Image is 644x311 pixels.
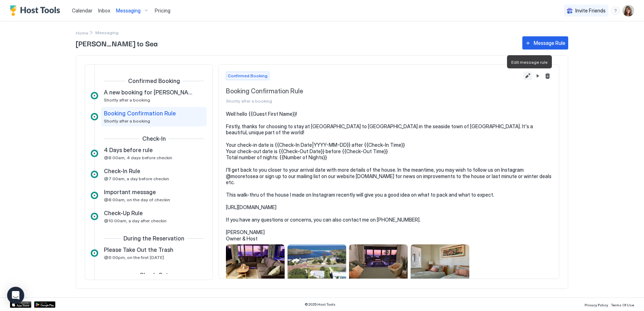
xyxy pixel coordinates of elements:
pre: Well hello {{Guest First Name}}! Firstly, thanks for choosing to stay at [GEOGRAPHIC_DATA] to [GE... [226,111,552,242]
div: View image [287,244,346,284]
span: Check-In [142,135,166,142]
span: Messaging [116,7,141,14]
span: Confirmed Booking [228,73,268,79]
a: Privacy Policy [585,301,608,308]
span: Check-Out [139,271,168,279]
span: © 2025 Host Tools [305,302,336,307]
div: View image [226,244,285,284]
a: Terms Of Use [611,301,634,308]
span: Breadcrumb [95,30,118,35]
span: Shortly after a booking [104,118,150,124]
span: Booking Confirmation Rule [226,87,521,95]
span: A new booking for [PERSON_NAME] to Sea! [104,89,192,96]
span: During the Reservation [123,235,184,242]
div: View image [411,244,469,284]
span: Calendar [72,7,93,14]
span: Shortly after a booking [226,98,521,104]
button: Message Rule [522,36,568,50]
span: Home [76,30,88,36]
div: View image [472,244,531,284]
span: Pricing [155,7,170,14]
span: Inbox [98,7,110,14]
div: Breadcrumb [76,29,88,36]
a: Calendar [72,7,93,14]
span: @8:00am, 4 days before checkin [104,155,172,160]
span: Booking Confirmation Rule [104,110,176,117]
a: Google Play Store [34,301,56,308]
span: Confirmed Booking [128,77,180,84]
div: Message Rule [534,39,565,47]
span: @7:00am, a day before checkin [104,176,169,181]
span: Important message [104,188,156,196]
span: Invite Friends [575,7,606,14]
span: Privacy Policy [585,303,608,307]
div: Open Intercom Messenger [7,287,24,304]
div: User profile [623,5,634,16]
span: Edit message rule [511,59,548,65]
span: @10:00am, a day after checkin [104,218,167,223]
div: menu [611,6,620,15]
span: [PERSON_NAME] to Sea [76,38,515,48]
span: @6:00pm, on the first [DATE] [104,255,164,260]
div: View image [349,244,408,284]
a: Home [76,29,88,36]
button: Edit message rule [523,72,532,80]
span: Shortly after a booking [104,97,150,103]
a: App Store [10,301,31,308]
a: Host Tools Logo [10,5,63,16]
button: Pause Message Rule [533,72,542,80]
span: Check-In Rule [104,167,140,175]
span: Check-Up Rule [104,209,143,217]
button: Delete message rule [543,72,552,80]
span: 4 Days before rule [104,146,153,154]
span: Terms Of Use [611,303,634,307]
span: Please Take Out the Trash [104,246,173,253]
span: @8:00am, on the day of checkin [104,197,170,202]
a: Inbox [98,7,110,14]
